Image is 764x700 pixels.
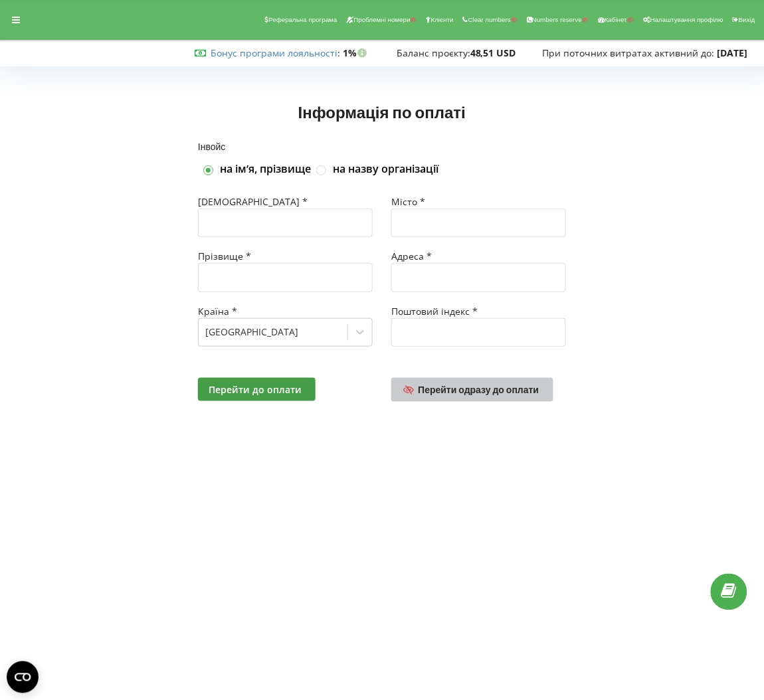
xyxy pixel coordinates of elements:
[198,195,308,208] span: [DEMOGRAPHIC_DATA] *
[7,661,39,693] button: Open CMP widget
[220,162,311,177] label: на імʼя, прізвище
[211,46,340,59] span: :
[717,46,748,59] strong: [DATE]
[198,141,226,152] span: Інвойс
[298,102,466,122] span: Інформація по оплаті
[532,16,582,23] span: Numbers reserve
[605,16,627,23] span: Кабінет
[419,384,539,395] span: Перейти одразу до оплати
[198,305,237,317] span: Країна *
[739,16,755,23] span: Вихід
[470,46,516,59] strong: 48,51 USD
[431,16,454,23] span: Клієнти
[468,16,511,23] span: Clear numbers
[397,46,470,59] span: Баланс проєкту:
[343,46,370,59] strong: 1%
[391,305,478,317] span: Поштовий індекс *
[354,16,411,23] span: Проблемні номери
[650,16,723,23] span: Налаштування профілю
[268,16,337,23] span: Реферальна програма
[391,250,432,262] span: Адреса *
[209,383,302,396] span: Перейти до оплати
[198,250,251,262] span: Прізвище *
[333,162,438,177] label: на назву організації
[391,378,553,402] a: Перейти одразу до оплати
[211,46,337,59] a: Бонус програми лояльності
[391,195,425,208] span: Місто *
[543,46,715,59] span: При поточних витратах активний до:
[198,378,316,401] button: Перейти до оплати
